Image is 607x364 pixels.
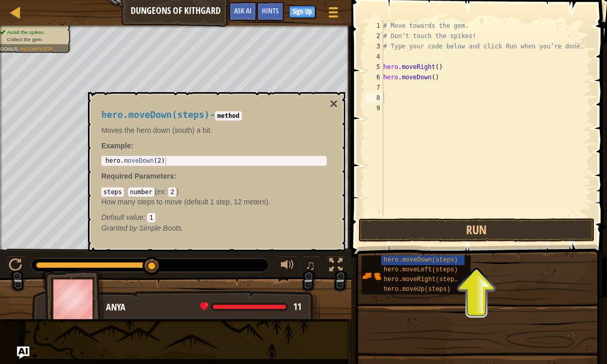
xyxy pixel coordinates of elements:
span: hero.moveDown(steps) [101,110,210,120]
p: How many steps to move (default 1 step, 12 meters). [101,197,327,207]
p: Moves the hero down (south) a bit. [101,125,327,135]
div: ( ) [101,186,327,222]
span: Granted by [101,224,139,232]
code: number [128,187,154,197]
em: Simple Boots. [101,224,184,232]
code: 1 [147,213,155,222]
span: Example [101,142,131,150]
span: Required Parameters [101,172,174,180]
code: 2 [168,187,176,197]
span: : [144,213,148,221]
button: × [330,97,338,111]
h4: - [101,110,327,120]
span: : [165,187,169,196]
code: steps [101,187,124,197]
span: : [124,187,128,196]
span: Default value [101,213,144,221]
span: ex [157,187,165,196]
span: : [174,172,176,180]
code: method [215,111,241,120]
strong: : [101,142,133,150]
